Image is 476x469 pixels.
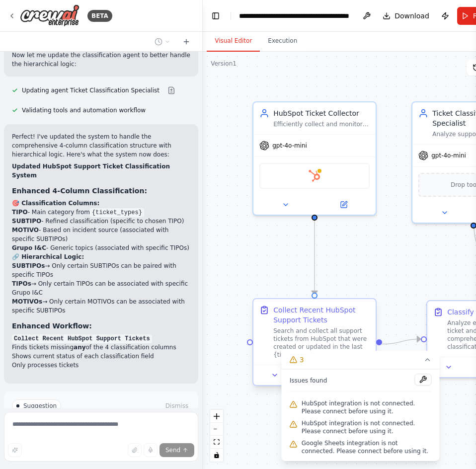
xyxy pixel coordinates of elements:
img: Logo [20,4,79,27]
button: 3 [282,351,439,369]
button: Improve this prompt [8,443,22,457]
button: Upload files [128,443,142,457]
strong: TIPO [12,209,28,216]
strong: TIPOs [12,280,31,287]
strong: 🔗 Hierarchical Logic: [12,253,84,260]
strong: Enhanced 4-Column Classification: [12,187,147,195]
button: Execution [260,31,305,52]
span: Validating tools and automation workflow [22,106,146,114]
button: toggle interactivity [210,449,223,462]
p: Perfect! I've updated the system to handle the comprehensive 4-column classification structure wi... [12,132,190,159]
div: Efficiently collect and monitor support tickets from HubSpot in real-time, extracting all relevan... [273,120,370,128]
button: fit view [210,436,223,449]
li: Shows current status of each classification field [12,352,190,361]
li: - Refined classification (specific to chosen TIPO) [12,217,190,226]
div: BETA [87,10,112,22]
strong: Grupo I&C [12,244,46,251]
g: Edge from aa62f7f8-fdc2-4595-b045-9a54bb9d2970 to fb4f8f14-2047-45a7-b188-772483e39072 [382,334,421,349]
div: Collect Recent HubSpot Support Tickets [273,305,370,325]
div: Version 1 [211,60,237,68]
button: Switch to previous chat [151,36,174,48]
li: → Only certain TIPOs can be associated with specific Grupo I&C [12,279,190,297]
g: Edge from 3f805990-392e-4eba-940a-1123ac2824ce to aa62f7f8-fdc2-4595-b045-9a54bb9d2970 [310,221,319,295]
li: Only processes tickets [12,361,190,370]
img: HubSpot [309,170,320,182]
code: {ticket_types} [90,208,144,217]
button: Start a new chat [178,36,194,48]
strong: Updated HubSpot Support Ticket Classification System [12,163,170,179]
nav: breadcrumb [239,11,351,21]
strong: SUBTIPO [12,218,41,225]
div: HubSpot Ticket CollectorEfficiently collect and monitor support tickets from HubSpot in real-time... [252,101,377,216]
strong: any [74,344,85,351]
span: Issues found [290,377,327,385]
span: HubSpot integration is not connected. Please connect before using it. [302,419,431,435]
button: Visual Editor [207,31,260,52]
strong: 🎯 Classification Columns: [12,200,99,207]
span: Updating agent Ticket Classification Specialist [22,86,159,94]
div: HubSpot Ticket Collector [273,108,370,118]
strong: MOTIVO [12,227,39,234]
li: → Only certain MOTIVOs can be associated with specific SUBTIPOs [12,297,190,315]
button: Send [159,443,194,457]
button: Click to speak your automation idea [144,443,158,457]
span: gpt-4o-mini [431,152,466,159]
span: Download [395,11,429,21]
button: Dismiss [163,401,190,411]
span: Send [165,446,180,454]
span: HubSpot integration is not connected. Please connect before using it. [302,399,431,415]
button: Download [379,7,433,25]
li: Finds tickets missing of the 4 classification columns [12,343,190,352]
button: Open in side panel [316,199,372,211]
code: Collect Recent HubSpot Support Tickets [12,334,152,343]
button: zoom out [210,423,223,436]
li: - Main category from [12,208,190,217]
button: zoom in [210,410,223,423]
li: - Generic topics (associated with specific TIPOs) [12,243,190,252]
strong: SUBTIPOs [12,262,45,269]
strong: MOTIVOs [12,298,42,305]
button: Hide left sidebar [209,9,223,23]
span: 3 [300,355,304,365]
span: Google Sheets integration is not connected. Please connect before using it. [302,439,431,455]
div: Search and collect all support tickets from HubSpot that were created or updated in the last {tim... [273,327,370,359]
span: Suggestion [23,402,57,410]
li: - Based on incident source (associated with specific SUBTIPOs) [12,226,190,243]
strong: Enhanced Workflow: [12,322,92,330]
div: React Flow controls [210,410,223,462]
p: Now let me update the classification agent to better handle the hierarchical logic: [12,51,190,69]
li: → Only certain SUBTIPOs can be paired with specific TIPOs [12,261,190,279]
div: Collect Recent HubSpot Support TicketsSearch and collect all support tickets from HubSpot that we... [252,300,377,388]
span: gpt-4o-mini [272,142,307,150]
